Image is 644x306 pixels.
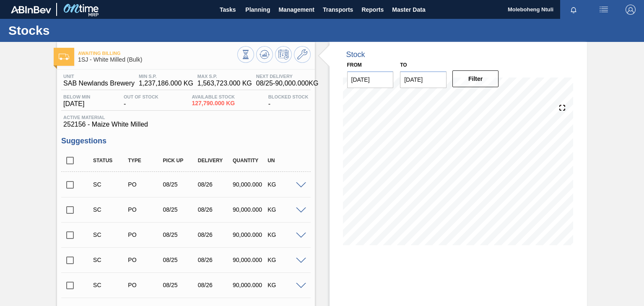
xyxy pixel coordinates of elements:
img: Logout [626,5,636,15]
span: 127,790.000 KG [192,100,235,106]
div: Suggestion Created [91,257,129,263]
span: Transports [323,5,353,15]
div: 08/26/2025 [196,206,234,213]
div: 90,000.000 [231,231,269,238]
div: Quantity [231,158,269,163]
div: KG [265,206,304,213]
label: to [400,62,407,68]
label: From [347,62,362,68]
div: Purchase order [126,257,164,263]
div: KG [265,181,304,188]
div: 90,000.000 [231,257,269,263]
span: 1,237,186.000 KG [139,80,193,87]
div: 08/26/2025 [196,231,234,238]
span: MIN S.P. [139,74,193,79]
span: Reports [361,5,384,15]
img: userActions [599,5,609,15]
div: 08/25/2025 [161,206,199,213]
div: Type [126,158,164,163]
span: Out Of Stock [124,94,158,99]
span: Next Delivery [256,74,319,79]
button: Stocks Overview [237,46,254,63]
div: 08/26/2025 [196,181,234,188]
span: Available Stock [192,94,235,99]
span: Unit [63,74,135,79]
h3: Suggestions [61,137,310,145]
div: - [266,94,311,108]
div: Status [91,158,129,163]
div: KG [265,282,304,288]
h1: Stocks [8,26,157,35]
span: 1SJ - White Milled (Bulk) [78,57,237,63]
span: 252156 - Maize White Milled [63,121,308,128]
div: Stock [346,50,365,59]
div: 90,000.000 [231,181,269,188]
div: 08/25/2025 [161,282,199,288]
div: Pick up [161,158,199,163]
button: Go to Master Data / General [294,46,311,63]
div: Suggestion Created [91,231,129,238]
button: Schedule Inventory [275,46,292,63]
span: [DATE] [63,100,90,108]
div: Delivery [196,158,234,163]
span: SAB Newlands Brewery [63,80,135,87]
button: Update Chart [256,46,273,63]
div: Purchase order [126,181,164,188]
div: 08/26/2025 [196,257,234,263]
div: 08/26/2025 [196,282,234,288]
div: Purchase order [126,231,164,238]
span: Management [278,5,314,15]
div: UN [265,158,304,163]
div: 08/25/2025 [161,181,199,188]
div: Suggestion Created [91,282,129,288]
div: Purchase order [126,282,164,288]
div: - [122,94,161,108]
span: 1,563,723.000 KG [197,80,252,87]
div: KG [265,231,304,238]
button: Filter [452,70,499,87]
input: mm/dd/yyyy [347,71,394,88]
img: Ícone [59,54,69,60]
div: 90,000.000 [231,206,269,213]
span: Awaiting Billing [78,51,237,56]
span: Tasks [218,5,237,15]
span: Master Data [392,5,425,15]
input: mm/dd/yyyy [400,71,447,88]
div: 08/25/2025 [161,257,199,263]
span: MAX S.P. [197,74,252,79]
div: Purchase order [126,206,164,213]
div: Suggestion Created [91,181,129,188]
img: TNhmsLtSVTkK8tSr43FrP2fwEKptu5GPRR3wAAAABJRU5ErkJggg== [11,6,51,13]
div: 08/25/2025 [161,231,199,238]
span: Planning [245,5,270,15]
span: Below Min [63,94,90,99]
button: Notifications [560,4,587,16]
span: Blocked Stock [268,94,309,99]
span: Active Material [63,115,308,120]
div: Suggestion Created [91,206,129,213]
span: 08/25 - 90,000.000 KG [256,80,319,87]
div: KG [265,257,304,263]
div: 90,000.000 [231,282,269,288]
